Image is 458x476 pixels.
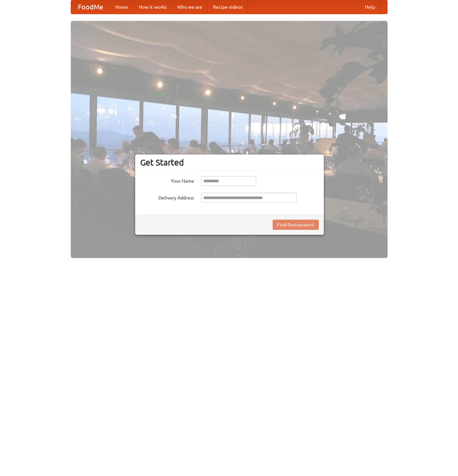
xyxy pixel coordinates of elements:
[71,0,110,14] a: FoodMe
[172,0,208,14] a: Who we are
[360,0,380,14] a: Help
[208,0,248,14] a: Recipe videos
[110,0,133,14] a: Home
[140,176,194,184] label: Your Name
[140,157,319,168] h3: Get Started
[133,0,172,14] a: How it works
[273,220,319,230] button: Find Restaurants!
[140,193,194,201] label: Delivery Address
